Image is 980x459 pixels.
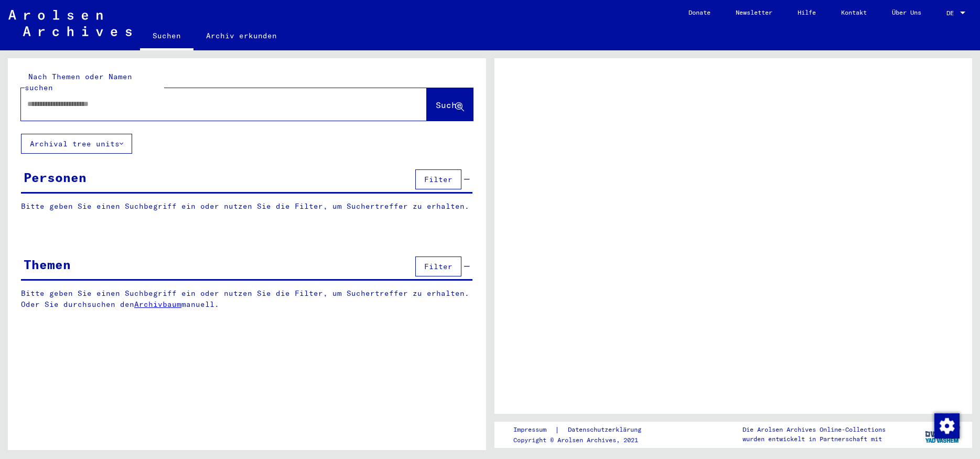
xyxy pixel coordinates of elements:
[742,425,886,434] p: Die Arolsen Archives Online-Collections
[934,413,960,439] img: Zustimmung ändern
[21,134,132,154] button: Archival tree units
[134,300,181,309] a: Archivbaum
[24,255,71,274] div: Themen
[923,421,962,447] img: yv_logo.png
[8,10,132,36] img: Arolsen_neg.svg
[559,424,654,435] a: Datenschutzerklärung
[140,23,193,50] a: Suchen
[415,169,461,189] button: Filter
[436,100,462,110] span: Suche
[24,168,87,187] div: Personen
[415,257,461,276] button: Filter
[193,23,289,48] a: Archiv erkunden
[513,424,654,435] div: |
[934,413,959,438] div: Zustimmung ändern
[427,88,473,121] button: Suche
[21,201,472,212] p: Bitte geben Sie einen Suchbegriff ein oder nutzen Sie die Filter, um Suchertreffer zu erhalten.
[25,72,132,92] mat-label: Nach Themen oder Namen suchen
[513,435,654,445] p: Copyright © Arolsen Archives, 2021
[21,288,473,310] p: Bitte geben Sie einen Suchbegriff ein oder nutzen Sie die Filter, um Suchertreffer zu erhalten. O...
[513,424,555,435] a: Impressum
[424,262,453,271] span: Filter
[424,175,453,184] span: Filter
[946,9,958,17] span: DE
[742,434,886,444] p: wurden entwickelt in Partnerschaft mit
